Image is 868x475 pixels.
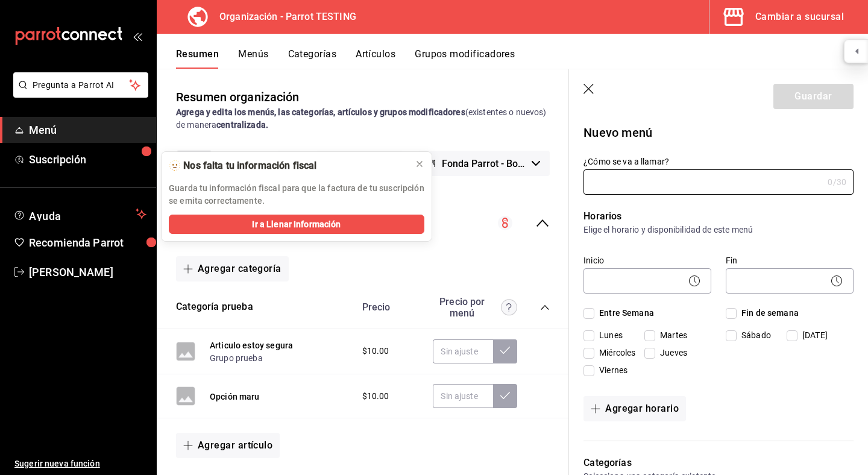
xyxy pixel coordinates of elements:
[210,10,356,24] h3: Organización - Parrot TESTING
[29,234,146,251] span: Recomienda Parrot
[655,329,687,342] span: Martes
[14,458,146,470] span: Sugerir nueva función
[176,88,300,106] div: Resumen organización
[210,352,263,364] button: Grupo prueba
[238,48,268,69] button: Menús
[737,329,771,342] span: Sábado
[29,122,146,138] span: Menú
[433,384,493,408] input: Sin ajuste
[176,107,465,117] strong: Agrega y edita los menús, las categorías, artículos y grupos modificadores
[755,8,844,25] div: Cambiar a sucursal
[828,176,846,188] div: 0 /30
[176,106,550,131] div: (existentes o nuevos) de manera
[594,329,623,342] span: Lunes
[797,329,828,342] span: [DATE]
[8,87,148,100] a: Pregunta a Parrot AI
[583,224,854,236] p: Elige el horario y disponibilidad de este menú
[726,256,854,265] label: Fin
[210,339,293,351] button: Articulo estoy segura
[540,303,550,312] button: collapse-category-row
[594,307,654,319] span: Entre Semana
[288,48,337,69] button: Categorías
[176,48,868,69] div: navigation tabs
[583,157,854,166] label: ¿Cómo se va a llamar?
[655,347,687,359] span: Jueves
[210,391,260,403] button: Opción maru
[433,339,493,363] input: Sin ajuste
[157,195,569,251] div: collapse-menu-row
[433,296,517,319] div: Precio por menú
[362,345,389,357] span: $10.00
[316,151,403,176] button: Importar menú
[169,182,424,207] p: Guarda tu información fiscal para que la factura de tu suscripción se emita correctamente.
[583,396,686,421] button: Agregar horario
[13,72,148,98] button: Pregunta a Parrot AI
[169,159,405,172] div: 🫥 Nos falta tu información fiscal
[583,209,854,224] p: Horarios
[252,218,341,231] span: Ir a Llenar Información
[176,300,253,314] button: Categoría prueba
[442,158,527,169] span: Fonda Parrot - Borrador
[29,264,146,280] span: [PERSON_NAME]
[594,364,627,377] span: Viernes
[350,301,427,313] div: Precio
[133,31,142,41] button: open_drawer_menu
[176,433,280,458] button: Agregar artículo
[418,151,550,176] button: Fonda Parrot - Borrador
[594,347,635,359] span: Miércoles
[583,256,711,265] label: Inicio
[176,48,219,69] button: Resumen
[216,120,268,130] strong: centralizada.
[583,124,854,142] p: Nuevo menú
[415,48,515,69] button: Grupos modificadores
[33,79,130,92] span: Pregunta a Parrot AI
[29,151,146,168] span: Suscripción
[356,48,395,69] button: Artículos
[176,256,289,282] button: Agregar categoría
[169,215,424,234] button: Ir a Llenar Información
[362,390,389,403] span: $10.00
[583,456,854,470] p: Categorías
[29,207,131,221] span: Ayuda
[737,307,799,319] span: Fin de semana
